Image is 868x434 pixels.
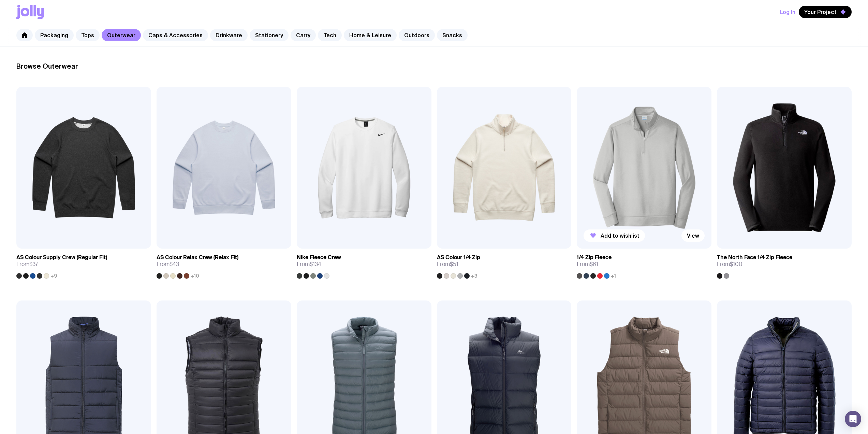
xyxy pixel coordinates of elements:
a: Outdoors [399,29,435,41]
h2: Browse Outerwear [16,62,852,70]
a: Stationery [250,29,289,41]
a: Home & Leisure [344,29,397,41]
span: Add to wishlist [601,232,639,239]
span: +10 [191,273,199,279]
button: Add to wishlist [584,229,645,242]
button: Your Project [799,6,852,18]
span: $51 [450,261,458,268]
a: The North Face 1/4 Zip FleeceFrom$100 [717,249,852,279]
a: Carry [291,29,316,41]
a: View [681,229,705,242]
a: Nike Fleece CrewFrom$134 [297,249,431,279]
span: $61 [590,261,598,268]
h3: AS Colour 1/4 Zip [437,254,480,261]
span: +3 [471,273,477,279]
span: +1 [611,273,616,279]
span: +9 [50,273,57,279]
span: Your Project [804,9,837,15]
a: AS Colour Relax Crew (Relax Fit)From$43+10 [157,249,291,279]
span: $100 [730,261,742,268]
h3: 1/4 Zip Fleece [577,254,612,261]
a: 1/4 Zip FleeceFrom$61+1 [577,249,711,279]
h3: AS Colour Relax Crew (Relax Fit) [157,254,238,261]
a: Caps & Accessories [143,29,208,41]
span: From [297,261,321,268]
span: From [157,261,179,268]
span: From [16,261,38,268]
a: Packaging [35,29,74,41]
span: $37 [29,261,38,268]
h3: AS Colour Supply Crew (Regular Fit) [16,254,107,261]
a: AS Colour 1/4 ZipFrom$51+3 [437,249,572,279]
a: Tech [318,29,342,41]
h3: The North Face 1/4 Zip Fleece [717,254,792,261]
a: Tops [76,29,100,41]
span: From [577,261,598,268]
a: Drinkware [210,29,248,41]
span: From [717,261,742,268]
a: AS Colour Supply Crew (Regular Fit)From$37+9 [16,249,151,279]
h3: Nike Fleece Crew [297,254,341,261]
span: $134 [310,261,321,268]
div: Open Intercom Messenger [845,411,861,427]
a: Outerwear [102,29,141,41]
span: $43 [170,261,179,268]
button: Log In [780,6,795,18]
a: Snacks [437,29,468,41]
span: From [437,261,458,268]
